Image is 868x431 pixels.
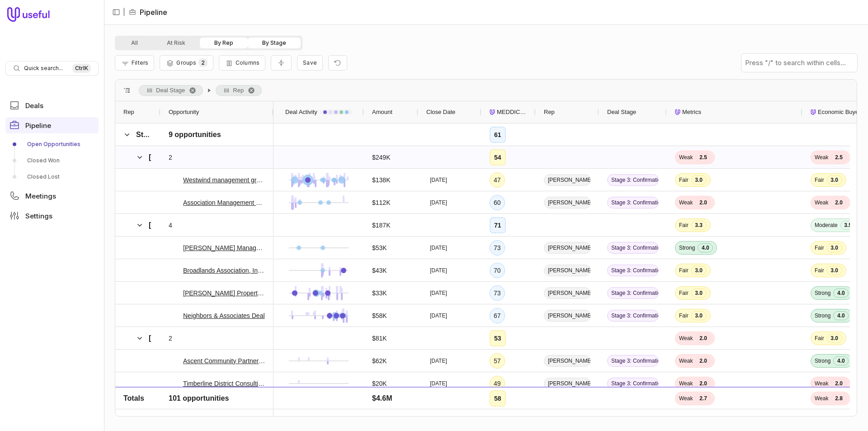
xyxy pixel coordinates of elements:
span: | [123,7,125,18]
span: [PERSON_NAME] [544,378,591,389]
span: Fair [815,267,824,274]
span: Pipeline [25,122,51,129]
span: 3.0 [691,175,707,185]
span: 4.0 [698,243,713,252]
span: Settings [25,213,52,219]
button: Group Pipeline [160,55,213,71]
div: 73 [494,288,501,298]
div: Pipeline submenu [5,137,99,184]
span: 2.0 [695,379,711,388]
div: $62K [372,355,387,366]
a: Broadlands Association, Inc. Deal [183,265,265,276]
span: [PERSON_NAME] [149,221,209,229]
span: Quick search... [24,65,63,72]
span: Groups [176,59,196,66]
span: Fair [679,267,689,274]
input: Press "/" to search within cells... [741,54,857,72]
div: 60 [494,197,501,208]
div: $43K [372,265,387,276]
span: Economic Buyer [818,107,861,118]
a: [PERSON_NAME] Management - New Deal [183,242,265,253]
time: [DATE] [430,267,447,274]
span: 3.0 [827,334,842,343]
span: Weak [679,335,693,342]
span: Columns [236,59,259,66]
div: 73 [494,242,501,253]
span: 2.0 [695,334,711,343]
a: Closed Won [5,153,99,168]
div: Row Groups [139,85,262,96]
span: Rep. Press ENTER to sort. Press DELETE to remove [216,85,262,96]
div: 67 [494,310,501,321]
div: 9 opportunities [169,129,221,140]
span: 3.0 [691,266,707,275]
span: Rep [544,107,555,118]
div: 66 [494,401,501,412]
time: [DATE] [430,312,447,319]
div: 49 [494,378,501,389]
span: 3.3 [691,221,707,230]
time: [DATE] [430,357,447,365]
span: Weak [679,380,693,387]
span: Meetings [25,193,56,199]
kbd: Ctrl K [72,64,91,73]
span: Stage 3: Confirmation [607,197,659,208]
span: [PERSON_NAME] [544,197,591,208]
span: 4.0 [833,311,849,320]
span: Weak [815,154,828,161]
span: [PERSON_NAME] [544,287,591,299]
a: Settings [5,208,99,224]
span: 4.0 [698,402,713,411]
time: [DATE] [430,199,447,206]
a: Closed Lost [5,170,99,184]
span: Stage 3: Confirmation [607,378,659,389]
div: $138K [372,175,390,185]
div: 70 [494,265,501,276]
div: Metrics [675,101,794,123]
div: 57 [494,355,501,366]
div: $33K [372,288,387,298]
span: 2.0 [695,198,711,207]
span: 4.0 [833,289,849,298]
span: Stage 3: Confirmation [607,242,659,254]
span: Deal Stage. Press ENTER to sort. Press DELETE to remove [139,85,203,96]
button: Columns [219,55,265,71]
div: $53K [372,242,387,253]
span: 2.0 [695,356,711,365]
div: 54 [494,152,501,163]
span: Strong [815,289,830,297]
time: [DATE] [430,176,447,184]
span: Weak [815,199,828,206]
div: $20K [372,378,387,389]
a: Association Management Group, Inc. Deal [183,197,265,208]
span: Fair [815,335,824,342]
time: [DATE] [430,380,447,387]
span: Rep [123,107,134,118]
span: [PERSON_NAME] [544,355,591,367]
span: 3.0 [827,175,842,185]
span: Filters [132,59,148,66]
span: Fair [679,312,689,319]
span: 2.0 [831,379,846,388]
span: [PERSON_NAME] [544,265,591,276]
span: [PERSON_NAME] [544,174,591,186]
div: 1 [169,401,172,412]
span: Strong [815,357,830,365]
span: MEDDICC Score [497,107,528,118]
span: 2 [198,58,208,67]
span: Strong [815,312,830,319]
button: At Risk [152,38,200,48]
span: 3.0 [827,402,842,411]
span: Fair [679,289,689,297]
span: 3.0 [691,289,707,298]
span: Stage 3: Confirmation [607,310,659,322]
span: Strong [679,244,695,251]
div: 2 [169,152,172,163]
span: Stage 3: Confirmation [607,174,659,186]
button: Collapse all rows [271,55,292,71]
a: Deals [5,97,99,114]
div: $112K [372,197,390,208]
li: Pipeline [129,7,167,18]
span: Weak [679,199,693,206]
button: By Stage [248,38,301,48]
